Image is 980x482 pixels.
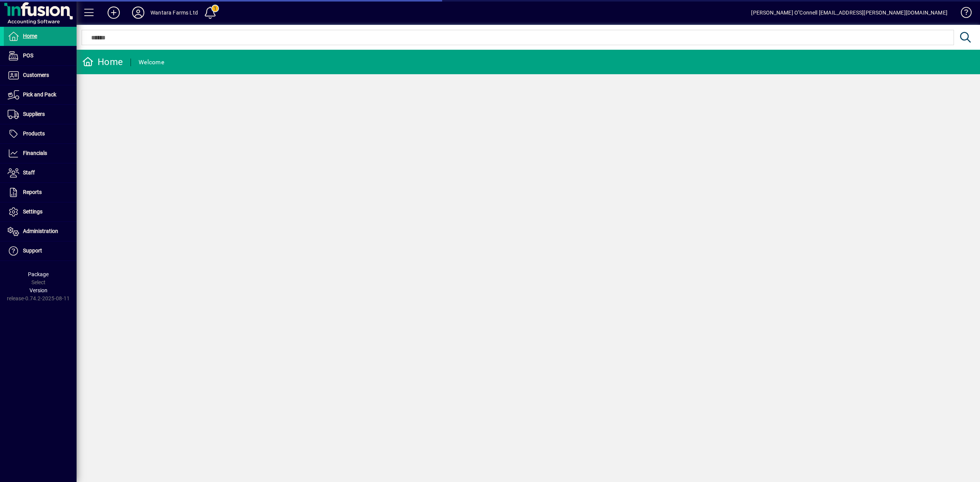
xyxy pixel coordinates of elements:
[4,46,77,65] a: POS
[4,202,77,221] a: Settings
[23,189,42,195] span: Reports
[4,241,77,261] a: Support
[23,150,47,156] span: Financials
[23,130,45,137] span: Products
[101,6,126,20] button: Add
[4,144,77,163] a: Financials
[23,33,37,39] span: Home
[4,66,77,85] a: Customers
[751,7,947,19] div: [PERSON_NAME] O''Connell [EMAIL_ADDRESS][PERSON_NAME][DOMAIN_NAME]
[23,228,58,234] span: Administration
[4,85,77,104] a: Pick and Pack
[4,183,77,202] a: Reports
[29,287,47,293] span: Version
[4,124,77,143] a: Products
[955,2,970,26] a: Knowledge Base
[23,52,33,59] span: POS
[82,56,123,68] div: Home
[126,6,150,20] button: Profile
[23,91,56,98] span: Pick and Pack
[23,208,42,215] span: Settings
[28,271,49,277] span: Package
[23,169,35,176] span: Staff
[23,72,49,78] span: Customers
[139,56,164,68] div: Welcome
[4,105,77,124] a: Suppliers
[4,222,77,241] a: Administration
[23,248,42,254] span: Support
[4,163,77,182] a: Staff
[150,7,198,19] div: Wantara Farms Ltd
[23,111,45,117] span: Suppliers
